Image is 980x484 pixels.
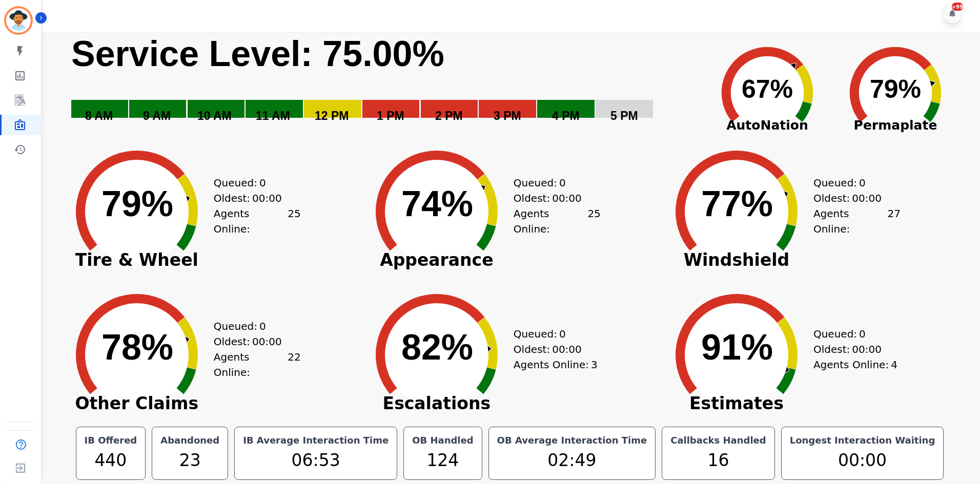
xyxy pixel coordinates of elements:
[703,116,831,135] span: AutoNation
[813,357,901,372] div: Agents Online:
[813,175,890,191] div: Queued:
[870,75,921,103] text: 79%
[101,327,173,367] text: 78%
[83,433,139,448] div: IB Offered
[143,109,171,122] text: 9 AM
[401,184,473,224] text: 74%
[71,34,444,74] text: Service Level: 75.00%
[701,184,773,224] text: 77%
[552,109,580,122] text: 4 PM
[259,319,266,334] span: 0
[377,109,404,122] text: 1 PM
[660,398,813,409] span: Estimates
[852,191,882,206] span: 00:00
[70,32,701,137] svg: Service Level: 0%
[891,357,897,372] span: 4
[660,255,813,265] span: Windshield
[514,357,601,372] div: Agents Online:
[952,3,963,11] div: +99
[813,342,890,357] div: Oldest:
[852,342,882,357] span: 00:00
[85,109,113,122] text: 8 AM
[360,398,514,409] span: Escalations
[60,255,214,265] span: Tire & Wheel
[259,175,266,191] span: 0
[158,448,221,473] div: 23
[813,326,890,342] div: Queued:
[559,175,566,191] span: 0
[214,349,301,380] div: Agents Online:
[241,448,391,473] div: 06:53
[668,433,768,448] div: Callbacks Handled
[197,109,232,122] text: 10 AM
[514,326,590,342] div: Queued:
[256,109,290,122] text: 11 AM
[559,326,566,342] span: 0
[410,448,475,473] div: 124
[610,109,638,122] text: 5 PM
[214,206,301,237] div: Agents Online:
[495,433,649,448] div: OB Average Interaction Time
[495,448,649,473] div: 02:49
[288,206,300,237] span: 25
[887,206,900,237] span: 27
[410,433,475,448] div: OB Handled
[83,448,139,473] div: 440
[288,349,300,380] span: 22
[552,342,582,357] span: 00:00
[241,433,391,448] div: IB Average Interaction Time
[701,327,773,367] text: 91%
[6,8,31,33] img: Bordered avatar
[813,206,901,237] div: Agents Online:
[514,206,601,237] div: Agents Online:
[668,448,768,473] div: 16
[859,326,866,342] span: 0
[514,342,590,357] div: Oldest:
[214,175,291,191] div: Queued:
[788,433,937,448] div: Longest Interaction Waiting
[401,327,473,367] text: 82%
[514,175,590,191] div: Queued:
[788,448,937,473] div: 00:00
[587,206,600,237] span: 25
[214,319,291,334] div: Queued:
[831,116,959,135] span: Permaplate
[214,191,291,206] div: Oldest:
[158,433,221,448] div: Abandoned
[591,357,598,372] span: 3
[859,175,866,191] span: 0
[360,255,514,265] span: Appearance
[60,398,214,409] span: Other Claims
[552,191,582,206] span: 00:00
[514,191,590,206] div: Oldest:
[252,191,282,206] span: 00:00
[214,334,291,349] div: Oldest:
[435,109,463,122] text: 2 PM
[315,109,349,122] text: 12 PM
[813,191,890,206] div: Oldest:
[101,184,173,224] text: 79%
[742,75,793,103] text: 67%
[252,334,282,349] span: 00:00
[494,109,521,122] text: 3 PM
